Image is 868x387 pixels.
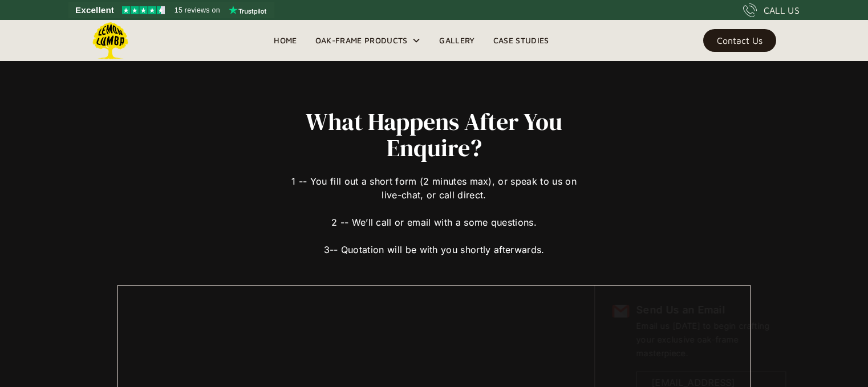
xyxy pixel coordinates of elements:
span: Excellent [75,3,114,17]
div: Oak-Frame Products [306,20,431,61]
h2: What Happens After You Enquire? [287,108,581,161]
img: Trustpilot 4.5 stars [122,6,165,14]
span: 15 reviews on [175,3,220,17]
div: 1 -- You fill out a short form (2 minutes max), or speak to us on live-chat, or call direct. 2 --... [287,161,581,256]
a: Contact Us [703,29,776,52]
a: Gallery [430,32,484,49]
a: Home [265,32,306,49]
img: Trustpilot logo [229,6,266,15]
div: CALL US [764,3,800,17]
div: Oak-Frame Products [315,34,408,47]
h6: Send Us an Email [636,303,786,317]
div: Contact Us [717,36,762,44]
a: CALL US [743,3,800,17]
a: See Lemon Lumba reviews on Trustpilot [68,2,274,18]
a: Case Studies [484,32,558,49]
div: Email us [DATE] to begin crafting your exclusive oak-frame masterpiece. [636,319,786,360]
